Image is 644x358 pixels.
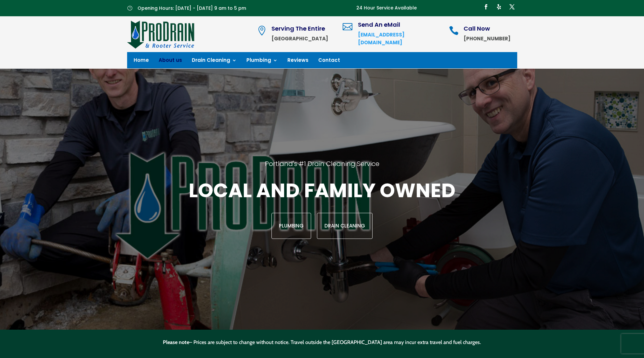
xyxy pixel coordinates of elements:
span: } [127,6,132,10]
strong: Please note [163,339,189,345]
strong: [GEOGRAPHIC_DATA] [271,35,328,42]
span:  [449,26,459,35]
span:  [343,22,352,32]
a: [EMAIL_ADDRESS][DOMAIN_NAME] [358,31,404,46]
a: Follow on X [507,2,517,12]
strong: [PHONE_NUMBER] [464,35,510,42]
a: Home [134,58,149,65]
span: Call Now [464,24,490,33]
div: Local and family owned [84,178,560,239]
a: Drain Cleaning [192,58,237,65]
span: Send An eMail [358,21,400,29]
a: Contact [318,58,340,65]
p: 24 Hour Service Available [356,4,417,12]
a: Plumbing [271,213,311,239]
a: Plumbing [246,58,278,65]
a: About us [159,58,182,65]
h2: Portland's #1 Drain Cleaning Service [84,159,560,178]
span:  [257,26,267,35]
a: Drain Cleaning [317,213,373,239]
a: Reviews [287,58,309,65]
span: Opening Hours: [DATE] - [DATE] 9 am to 5 pm [138,5,246,11]
a: Follow on Facebook [481,2,491,12]
a: Follow on Yelp [494,2,504,12]
span: Serving The Entire [271,24,325,33]
p: – Prices are subject to change without notice. Travel outside the [GEOGRAPHIC_DATA] area may incu... [32,338,612,346]
img: site-logo-100h [127,20,195,49]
